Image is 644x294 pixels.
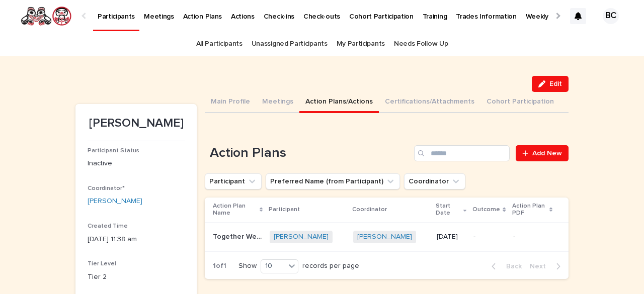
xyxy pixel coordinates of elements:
[302,262,359,270] p: records per page
[266,173,400,189] button: Preferred Name (from Participant)
[205,92,256,113] button: Main Profile
[299,92,379,113] button: Action Plans/Actions
[352,204,387,215] p: Coordinator
[20,6,72,26] img: rNyI97lYS1uoOg9yXW8k
[238,262,257,270] p: Show
[88,196,142,207] a: [PERSON_NAME]
[516,145,569,161] a: Add New
[205,173,262,189] button: Participant
[480,92,560,113] button: Cohort Participation
[88,223,128,229] span: Created Time
[88,261,116,267] span: Tier Level
[394,32,448,56] a: Needs Follow Up
[88,185,125,191] span: Coordinator*
[500,263,522,270] span: Back
[88,234,185,245] p: [DATE] 11:38 am
[357,233,412,241] a: [PERSON_NAME]
[437,233,465,241] p: [DATE]
[530,263,552,270] span: Next
[261,261,285,271] div: 10
[472,204,500,215] p: Outcome
[196,32,243,56] a: All Participants
[526,262,569,271] button: Next
[88,158,185,169] p: Inactive
[274,233,329,241] a: [PERSON_NAME]
[484,262,526,271] button: Back
[213,201,257,219] p: Action Plan Name
[88,272,185,282] p: Tier 2
[205,254,234,278] p: 1 of 1
[337,32,385,56] a: My Participants
[213,231,264,241] p: Together We Build
[252,32,328,56] a: Unassigned Participants
[88,148,139,154] span: Participant Status
[379,92,480,113] button: Certifications/Attachments
[269,204,300,215] p: Participant
[404,173,465,189] button: Coordinator
[532,150,562,157] span: Add New
[88,116,185,131] p: [PERSON_NAME]
[473,233,505,241] p: -
[549,80,562,87] span: Edit
[512,201,547,219] p: Action Plan PDF
[513,233,552,241] p: -
[205,145,410,161] h1: Action Plans
[603,8,619,24] div: BC
[205,222,569,251] tr: Together We BuildTogether We Build [PERSON_NAME] [PERSON_NAME] [DATE]--
[256,92,299,113] button: Meetings
[532,76,569,92] button: Edit
[436,201,461,219] p: Start Date
[414,145,510,161] input: Search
